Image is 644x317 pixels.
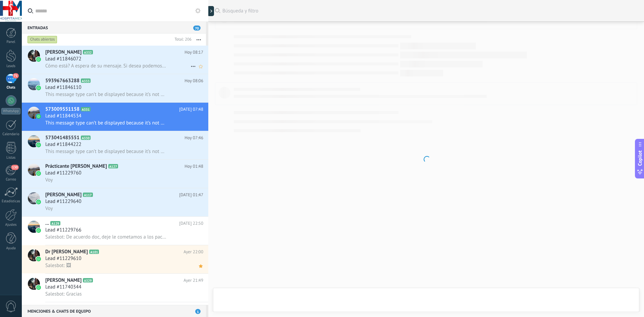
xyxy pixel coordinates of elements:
[45,63,166,69] span: Cómo está? A espera de su mensaje. Si desea podemos tener una reunión
[45,227,82,233] span: Lead #11229766
[1,199,21,204] div: Estadísticas
[45,113,82,119] span: Lead #11844534
[184,49,203,56] span: Hoy 08:17
[45,234,166,240] span: Salesbot: De acuerdo doc, deje le cometamos a los pacientes.
[45,49,82,56] span: [PERSON_NAME]
[36,171,41,176] img: icon
[45,198,82,205] span: Lead #11229640
[36,86,41,90] img: icon
[193,25,201,31] span: 70
[45,135,79,141] span: 573041485551
[81,78,91,83] span: A333
[1,223,21,227] div: Ajustes
[83,193,93,197] span: A117
[45,284,82,290] span: Lead #11740344
[45,249,88,255] span: Dr [PERSON_NAME]
[22,21,206,34] div: Entradas
[108,164,118,168] span: A127
[36,143,41,147] img: icon
[45,91,166,98] span: This message type can’t be displayed because it’s not supported yet.
[22,46,208,74] a: avataricon[PERSON_NAME]A332Hoy 08:17Lead #11846072Cómo está? A espera de su mensaje. Si desea pod...
[83,278,93,282] span: A329
[36,257,41,261] img: icon
[1,246,21,251] div: Ayuda
[81,107,91,111] span: A331
[207,6,214,16] div: Mostrar
[22,103,208,131] a: avataricon573009551158A331[DATE] 07:48Lead #11844534This message type can’t be displayed because ...
[22,245,208,273] a: avatariconDr [PERSON_NAME]A101Ayer 22:00Lead #11229610Salesbot: 🖼
[1,177,21,182] div: Correo
[81,136,91,140] span: A330
[36,200,41,204] img: icon
[1,64,21,68] div: Leads
[89,250,99,254] span: A101
[45,84,82,91] span: Lead #11846110
[45,106,79,113] span: 573009551158
[1,86,21,90] div: Chats
[22,74,208,102] a: avataricon593967663288A333Hoy 08:06Lead #11846110This message type can’t be displayed because it’...
[11,165,19,170] span: 130
[45,148,166,155] span: This message type can’t be displayed because it’s not supported yet.
[1,108,20,114] div: WhatsApp
[45,205,53,212] span: Voy
[45,77,79,84] span: 593967663288
[45,255,82,262] span: Lead #11229610
[36,228,41,233] img: icon
[36,285,41,290] img: icon
[1,132,21,137] div: Calendario
[83,50,93,54] span: A332
[1,156,21,160] div: Listas
[13,73,18,78] span: 71
[222,8,637,14] span: Búsqueda y filtro
[45,192,82,198] span: [PERSON_NAME]
[22,217,208,245] a: avataricon...A129[DATE] 22:50Lead #11229766Salesbot: De acuerdo doc, deje le cometamos a los paci...
[184,135,203,141] span: Hoy 07:46
[45,262,71,269] span: Salesbot: 🖼
[28,36,57,44] div: Chats abiertos
[50,221,60,225] span: A129
[22,131,208,159] a: avataricon573041485551A330Hoy 07:46Lead #11844222This message type can’t be displayed because it’...
[45,177,53,183] span: Voy
[22,274,208,302] a: avataricon[PERSON_NAME]A329Ayer 21:49Lead #11740344Salesbot: Gracias
[45,220,49,227] span: ...
[172,36,192,43] div: Total: 206
[1,40,21,44] div: Panel
[179,220,203,227] span: [DATE] 22:50
[22,188,208,216] a: avataricon[PERSON_NAME]A117[DATE] 01:47Lead #11229640Voy
[183,249,203,255] span: Ayer 22:00
[183,277,203,284] span: Ayer 21:49
[45,277,82,284] span: [PERSON_NAME]
[36,114,41,119] img: icon
[22,160,208,188] a: avatariconPrácticante [PERSON_NAME]A127Hoy 01:48Lead #11229760Voy
[179,106,203,113] span: [DATE] 07:48
[184,163,203,170] span: Hoy 01:48
[45,120,166,126] span: This message type can’t be displayed because it’s not supported yet.
[179,192,203,198] span: [DATE] 01:47
[45,170,82,176] span: Lead #11229760
[195,309,201,314] span: 1
[22,305,206,317] div: Menciones & Chats de equipo
[45,163,107,170] span: Prácticante [PERSON_NAME]
[36,57,41,62] img: icon
[192,34,206,46] button: Más
[45,56,82,62] span: Lead #11846072
[637,150,643,166] span: Copilot
[45,291,82,297] span: Salesbot: Gracias
[184,77,203,84] span: Hoy 08:06
[45,141,82,148] span: Lead #11844222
